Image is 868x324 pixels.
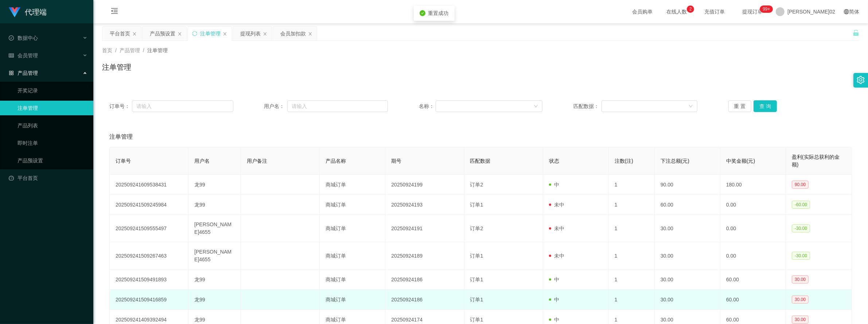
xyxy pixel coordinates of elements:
span: 用户名： [264,103,287,110]
i: 图标： 向下 [534,104,538,109]
span: 状态 [549,158,559,164]
i: 图标： global [844,9,849,14]
td: 商城订单 [320,270,385,290]
a: 代理端 [9,9,47,15]
td: 商城订单 [320,215,385,242]
td: 1 [609,195,655,215]
td: 0.00 [720,242,786,270]
span: 名称： [419,103,436,110]
td: 60.00 [720,270,786,290]
p: 2 [689,5,692,13]
font: 会员管理 [17,53,38,58]
td: [PERSON_NAME]4655 [188,215,241,242]
td: 1 [609,215,655,242]
a: 产品列表 [17,118,87,133]
font: 中 [554,277,559,282]
span: 订单1 [470,202,483,208]
span: 期号 [391,158,401,164]
td: 202509241509491893 [110,270,188,290]
div: 会员加扣款 [280,27,306,40]
span: 首页 [102,47,112,53]
td: 商城订单 [320,290,385,310]
td: 202509241609538431 [110,175,188,195]
span: 用户备注 [247,158,267,164]
td: 30.00 [655,290,720,310]
span: 匹配数据： [573,103,602,110]
a: 图标： 仪表板平台首页 [9,171,87,185]
font: 数据中心 [17,35,38,41]
font: 未中 [554,253,564,259]
span: 中奖金额(元) [726,158,755,164]
span: 订单1 [470,317,483,323]
span: 30.00 [792,316,809,324]
span: 重置成功 [428,10,449,16]
i: 图标： 向下 [689,104,693,109]
td: 180.00 [720,175,786,195]
i: 图标： 关闭 [308,32,312,36]
span: 注单管理 [109,132,133,141]
td: 龙99 [188,195,241,215]
span: 注数(注) [615,158,633,164]
td: 20250924193 [385,195,464,215]
font: 产品管理 [17,70,38,76]
a: 即时注单 [17,136,87,150]
h1: 注单管理 [102,62,131,73]
td: 20250924186 [385,290,464,310]
td: 龙99 [188,175,241,195]
a: 注单管理 [17,101,87,115]
span: 用户名 [194,158,210,164]
font: 未中 [554,202,564,208]
span: 订单1 [470,297,483,302]
img: logo.9652507e.png [9,7,20,18]
sup: 2 [687,5,694,13]
input: 请输入 [287,100,388,112]
input: 请输入 [132,100,233,112]
td: 202509241509245984 [110,195,188,215]
font: 在线人数 [666,9,687,15]
div: 注单管理 [200,27,221,40]
span: 30.00 [792,296,809,304]
span: 订单2 [470,225,483,231]
i: 图标： 关闭 [263,32,267,36]
h1: 代理端 [25,0,47,24]
div: 平台首页 [110,27,130,40]
span: 下注总额(元) [661,158,689,164]
font: 提现订单 [742,9,763,15]
span: 盈利(实际总获利的金额) [792,154,840,167]
td: 20250924189 [385,242,464,270]
i: 图标： 解锁 [853,30,859,36]
td: 202509241509555497 [110,215,188,242]
td: 60.00 [720,290,786,310]
td: 30.00 [655,270,720,290]
span: / [115,47,117,53]
span: 订单号： [109,103,132,110]
span: -30.00 [792,224,810,232]
i: 图标： AppStore-O [9,70,14,76]
td: 1 [609,175,655,195]
font: 未中 [554,225,564,231]
td: 90.00 [655,175,720,195]
i: 图标： 关闭 [223,32,227,36]
td: 202509241509267463 [110,242,188,270]
td: 商城订单 [320,175,385,195]
sup: 1205 [760,5,773,13]
span: / [143,47,144,53]
a: 产品预设置 [17,153,87,168]
span: 产品名称 [326,158,346,164]
td: 1 [609,270,655,290]
font: 中 [554,297,559,302]
i: 图标： 关闭 [178,32,182,36]
td: 1 [609,290,655,310]
span: -30.00 [792,252,810,260]
i: 图标： 设置 [857,76,865,84]
td: 60.00 [655,195,720,215]
div: 产品预设置 [150,27,175,40]
span: 30.00 [792,275,809,283]
td: [PERSON_NAME]4655 [188,242,241,270]
td: 0.00 [720,215,786,242]
span: 产品管理 [120,47,140,53]
i: 图标： 同步 [192,31,197,36]
i: 图标： check-circle-o [9,35,14,40]
td: 商城订单 [320,242,385,270]
font: 中 [554,182,559,188]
